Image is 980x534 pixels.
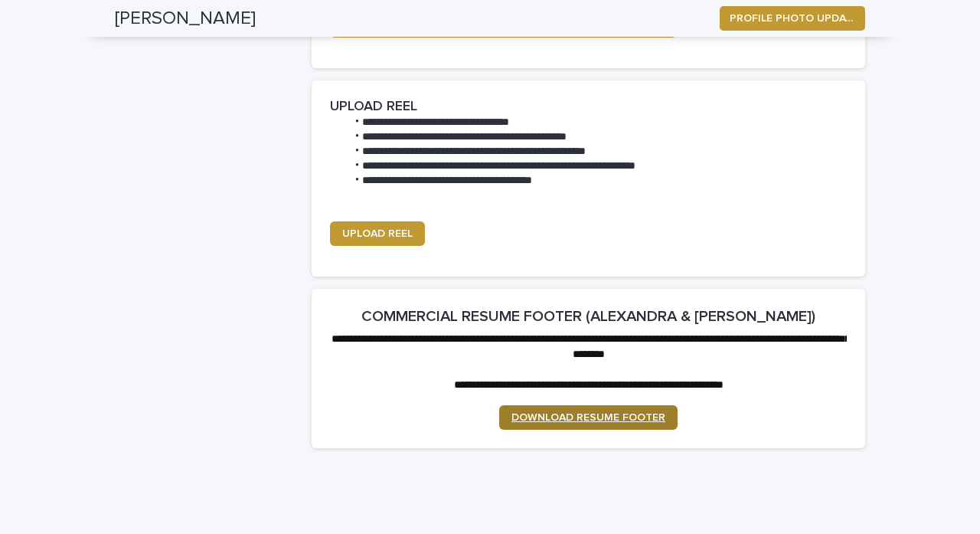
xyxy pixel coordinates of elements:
h2: COMMERCIAL RESUME FOOTER (ALEXANDRA & [PERSON_NAME]) [361,307,815,326]
span: DOWNLOAD RESUME FOOTER [511,412,665,423]
h2: [PERSON_NAME] [115,8,256,30]
a: DOWNLOAD RESUME FOOTER [499,405,678,430]
span: PROFILE PHOTO UPDATE [730,11,855,26]
h2: UPLOAD REEL [330,99,417,116]
button: PROFILE PHOTO UPDATE [720,6,865,31]
a: UPLOAD REEL [330,221,425,246]
span: UPLOAD REEL [342,228,413,239]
